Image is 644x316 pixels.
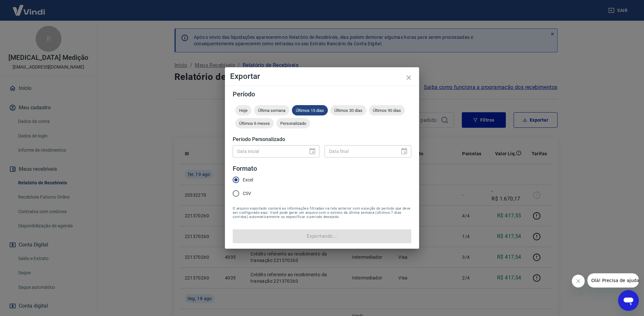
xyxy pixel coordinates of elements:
[235,118,274,128] div: Últimos 6 meses
[235,105,251,115] div: Hoje
[330,105,366,115] div: Últimos 30 dias
[254,105,289,115] div: Última semana
[243,177,253,183] span: Excel
[401,70,416,85] button: close
[233,136,411,143] h5: Período Personalizado
[572,275,585,288] iframe: Fechar mensagem
[233,145,303,157] input: DD/MM/YYYY
[325,145,395,157] input: DD/MM/YYYY
[235,108,251,113] span: Hoje
[254,108,289,113] span: Última semana
[292,108,328,113] span: Últimos 15 dias
[618,290,639,311] iframe: Botão para abrir a janela de mensagens
[233,164,257,173] legend: Formato
[233,91,411,97] h5: Período
[369,108,405,113] span: Últimos 90 dias
[292,105,328,115] div: Últimos 15 dias
[369,105,405,115] div: Últimos 90 dias
[330,108,366,113] span: Últimos 30 dias
[587,273,639,288] iframe: Mensagem da empresa
[276,121,310,126] span: Personalizado
[243,190,251,197] span: CSV
[233,206,411,219] span: O arquivo exportado conterá as informações filtradas na tela anterior com exceção do período que ...
[230,72,414,80] h4: Exportar
[235,121,274,126] span: Últimos 6 meses
[276,118,310,128] div: Personalizado
[4,5,54,10] span: Olá! Precisa de ajuda?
